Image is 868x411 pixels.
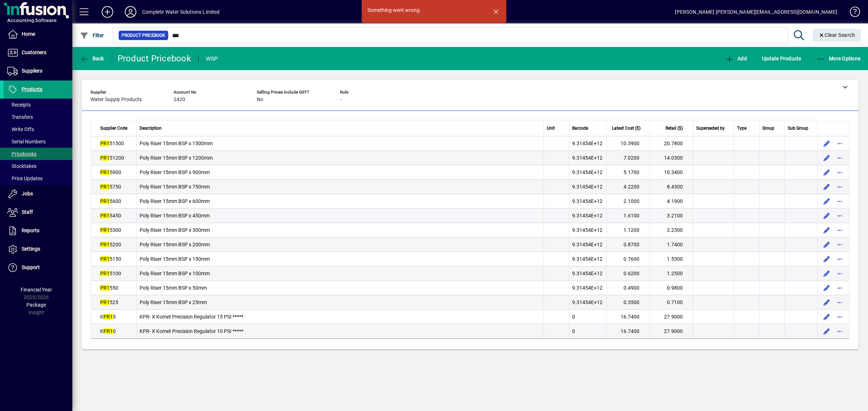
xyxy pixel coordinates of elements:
[821,282,832,294] button: Edit
[100,299,110,305] em: PR1
[821,138,832,149] button: Edit
[624,285,639,291] span: 0.4900
[22,68,42,74] span: Suppliers
[7,151,37,157] span: Pricebooks
[650,179,693,194] td: 8.4300
[624,227,639,233] span: 1.1200
[100,285,110,291] em: PR1
[100,184,121,190] span: 5750
[119,5,142,18] button: Profile
[650,252,693,266] td: 1.5300
[4,25,72,43] a: Home
[834,166,846,178] button: More options
[650,136,693,151] td: 20.7800
[834,325,846,337] button: More options
[100,256,121,262] span: 5150
[821,195,832,207] button: Edit
[4,44,72,62] a: Customers
[140,227,210,233] span: Poly Riser 15mm BSP x 300mm
[100,242,121,247] span: 5200
[78,29,106,42] button: Filter
[140,184,210,190] span: Poly Riser 15mm BSP x 750mm
[834,210,846,221] button: More options
[760,52,803,65] button: Update Products
[7,114,33,120] span: Transfers
[100,155,124,161] span: 51200
[100,256,110,262] em: PR1
[821,325,832,337] button: Edit
[572,227,603,233] span: 9.31454E+12
[4,62,72,80] a: Suppliers
[100,169,110,175] em: PR1
[821,297,832,308] button: Edit
[100,184,110,190] em: PR1
[621,328,639,334] span: 16.7400
[624,213,639,219] span: 1.6100
[834,268,846,279] button: More options
[22,49,46,55] span: Customers
[140,271,210,276] span: Poly Riser 15mm BSP x 100mm
[834,253,846,265] button: More options
[7,139,46,144] span: Serial Numbers
[762,125,774,131] span: Group
[624,271,639,276] span: 0.6200
[100,242,110,247] em: PR1
[572,328,575,334] span: 0
[4,160,72,172] a: Stocktakes
[100,271,121,276] span: 5100
[140,328,243,334] span: KPR- X Komet Precision Regulator 10 PSI *****
[100,198,110,204] em: PR1
[788,125,808,131] span: Sub Group
[572,169,603,175] span: 9.31454E+12
[7,176,43,181] span: Price Updates
[100,328,116,334] span: K 0
[650,208,693,223] td: 3.2100
[7,126,34,132] span: Write Offs
[572,256,603,262] span: 9.31454E+12
[4,135,72,148] a: Serial Numbers
[22,228,39,233] span: Reports
[140,155,213,161] span: Poly Riser 15mm BSP x 1200mm
[122,32,165,39] span: Product Pricebook
[821,152,832,164] button: Edit
[650,165,693,179] td: 10.3400
[4,99,72,111] a: Receipts
[818,32,855,38] span: Clear Search
[834,152,846,164] button: More options
[78,52,106,65] button: Back
[624,256,639,262] span: 0.7600
[572,125,588,131] span: Barcode
[813,29,861,42] button: Clear
[21,287,52,293] span: Financial Year
[834,282,846,294] button: More options
[140,299,207,305] span: Poly Riser 15mm BSP x 25mm
[737,125,746,131] span: Type
[22,246,40,252] span: Settings
[4,240,72,258] a: Settings
[100,213,121,219] span: 5450
[834,224,846,236] button: More options
[624,299,639,305] span: 0.3500
[4,259,72,277] a: Support
[90,97,142,103] span: Water Supply Products
[624,198,639,204] span: 2.1000
[821,181,832,192] button: Edit
[72,52,112,65] app-page-header-button: Back
[22,191,33,196] span: Jobs
[572,242,603,247] span: 9.31454E+12
[100,227,121,233] span: 5300
[22,264,40,270] span: Support
[572,140,603,146] span: 9.31454E+12
[547,125,555,131] span: Unit
[572,271,603,276] span: 9.31454E+12
[140,213,210,219] span: Poly Riser 15mm BSP x 450mm
[650,310,693,324] td: 27.9000
[817,56,861,61] span: More Options
[624,242,639,247] span: 0.8700
[174,97,185,103] span: 2420
[4,111,72,123] a: Transfers
[572,198,603,204] span: 9.31454E+12
[834,239,846,250] button: More options
[4,172,72,185] a: Price Updates
[650,237,693,252] td: 1.7400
